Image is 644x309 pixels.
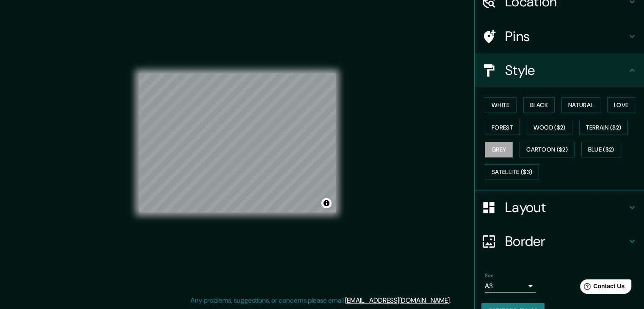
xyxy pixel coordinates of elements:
[581,142,621,157] button: Blue ($2)
[475,190,644,224] div: Layout
[452,295,454,306] div: .
[475,53,644,87] div: Style
[505,62,627,79] h4: Style
[523,97,555,113] button: Black
[485,164,539,180] button: Satellite ($3)
[191,295,451,306] p: Any problems, suggestions, or concerns please email .
[505,233,627,250] h4: Border
[451,295,452,306] div: .
[607,97,635,113] button: Love
[520,142,575,157] button: Cartoon ($2)
[485,279,536,293] div: A3
[505,28,627,45] h4: Pins
[561,97,600,113] button: Natural
[485,142,513,157] button: Grey
[475,224,644,258] div: Border
[505,199,627,216] h4: Layout
[475,19,644,53] div: Pins
[527,120,572,135] button: Wood ($2)
[569,276,635,300] iframe: Help widget launcher
[485,120,520,135] button: Forest
[485,97,517,113] button: White
[579,120,628,135] button: Terrain ($2)
[139,73,336,212] canvas: Map
[485,272,494,279] label: Size
[345,296,450,305] a: [EMAIL_ADDRESS][DOMAIN_NAME]
[321,198,332,208] button: Toggle attribution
